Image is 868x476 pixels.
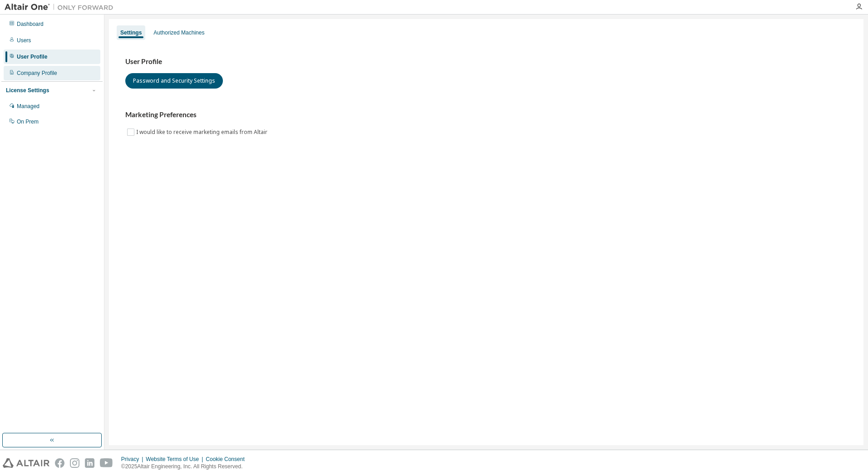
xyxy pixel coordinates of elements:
div: On Prem [17,118,39,125]
div: Dashboard [17,20,44,28]
img: facebook.svg [55,458,64,468]
h3: Marketing Preferences [125,110,847,119]
img: Altair One [5,3,118,12]
div: License Settings [6,87,49,94]
div: User Profile [17,53,47,60]
div: Website Terms of Use [146,456,206,463]
img: instagram.svg [70,458,79,468]
p: © 2025 Altair Engineering, Inc. All Rights Reserved. [121,463,250,471]
label: I would like to receive marketing emails from Altair [136,127,269,138]
img: altair_logo.svg [3,458,49,468]
div: Settings [120,29,142,36]
button: Password and Security Settings [125,73,223,89]
h3: User Profile [125,57,847,66]
div: Managed [17,103,39,110]
div: Cookie Consent [206,456,250,463]
div: Users [17,37,31,44]
img: youtube.svg [100,458,113,468]
div: Company Profile [17,69,57,77]
img: linkedin.svg [85,458,94,468]
div: Authorized Machines [153,29,204,36]
div: Privacy [121,456,146,463]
